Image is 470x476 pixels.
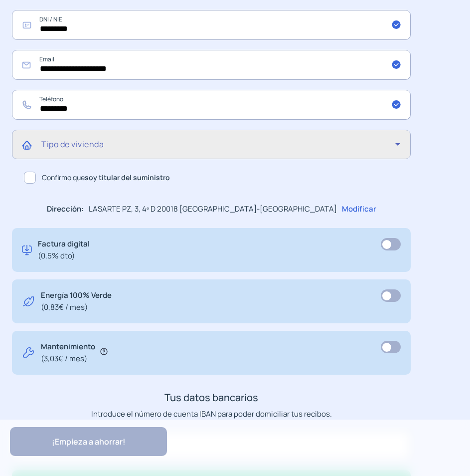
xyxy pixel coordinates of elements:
[12,390,411,406] h3: Tus datos bancarios
[38,238,90,262] p: Factura digital
[42,172,170,183] span: Confirmo que
[22,238,32,262] img: digital-invoice.svg
[38,250,90,262] span: (0,5% dto)
[41,341,95,365] p: Mantenimiento
[41,301,112,313] span: (0,83€ / mes)
[41,353,95,365] span: (3,03€ / mes)
[89,203,337,215] p: LASARTE PZ, 3, 4º D 20018 [GEOGRAPHIC_DATA]-[GEOGRAPHIC_DATA]
[342,203,376,215] p: Modificar
[47,203,84,215] p: Dirección:
[41,139,104,150] mat-label: Tipo de vivienda
[12,408,411,420] p: Introduce el número de cuenta IBAN para poder domiciliar tus recibos.
[41,289,112,313] p: Energía 100% Verde
[22,341,35,365] img: tool.svg
[85,173,170,182] b: soy titular del suministro
[22,289,35,313] img: energy-green.svg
